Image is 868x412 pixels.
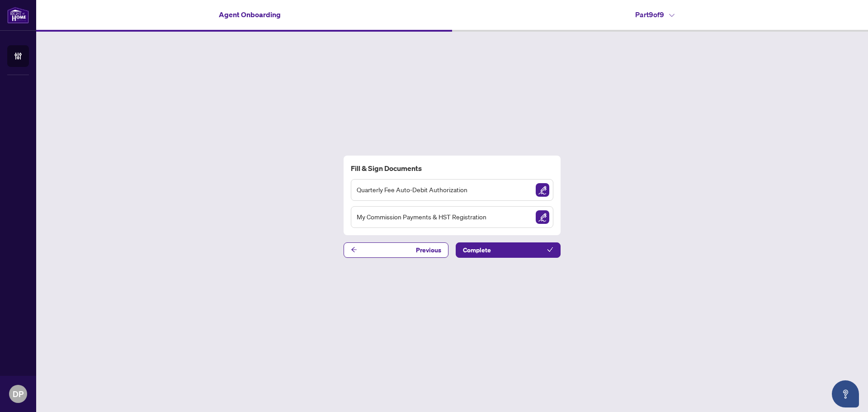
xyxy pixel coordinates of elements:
span: check [547,246,553,253]
button: Open asap [832,380,859,407]
span: DP [13,388,24,400]
span: My Commission Payments & HST Registration [357,212,486,222]
img: logo [7,7,29,24]
button: Complete [456,242,561,258]
img: Sign Document [536,210,549,224]
h4: Part 9 of 9 [635,9,675,20]
span: Previous [416,243,441,257]
h4: Agent Onboarding [219,9,281,20]
h4: Fill & Sign Documents [351,163,553,174]
button: Previous [344,242,448,258]
img: Sign Document [536,183,549,197]
span: arrow-left [351,246,357,253]
span: Complete [463,243,491,257]
span: Quarterly Fee Auto-Debit Authorization [357,185,467,195]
